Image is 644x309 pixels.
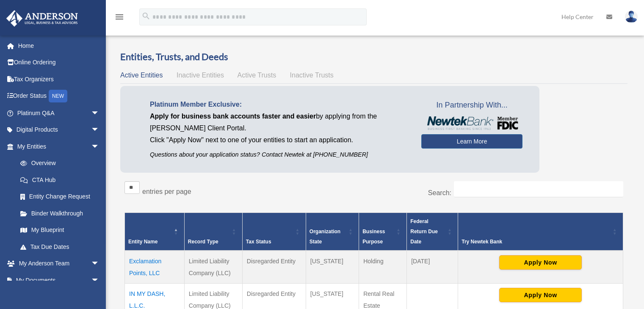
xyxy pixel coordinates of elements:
span: arrow_drop_down [91,255,108,273]
a: Overview [12,155,104,172]
a: menu [114,15,124,22]
a: Binder Walkthrough [12,205,108,222]
span: Business Purpose [362,229,385,245]
td: Exclamation Points, LLC [125,251,185,284]
a: Learn More [421,134,522,149]
img: User Pic [625,11,638,23]
h3: Entities, Trusts, and Deeds [120,50,627,63]
label: Search: [428,189,451,196]
a: CTA Hub [12,171,108,188]
span: Inactive Entities [177,72,224,79]
span: Organization State [310,229,340,245]
span: arrow_drop_down [91,105,108,122]
a: Order StatusNEW [6,88,112,105]
span: Active Trusts [238,72,276,79]
span: In Partnership With... [421,99,522,112]
a: Home [6,37,112,54]
a: My Anderson Teamarrow_drop_down [6,255,112,272]
img: NewtekBankLogoSM.png [426,116,518,130]
p: Click "Apply Now" next to one of your entities to start an application. [150,134,409,146]
a: Digital Productsarrow_drop_down [6,121,112,138]
td: [US_STATE] [306,251,359,284]
td: [DATE] [407,251,458,284]
span: arrow_drop_down [91,121,108,139]
span: Entity Name [128,239,158,245]
th: Try Newtek Bank : Activate to sort [458,212,623,251]
label: entries per page [142,188,191,195]
button: Apply Now [499,288,582,302]
span: arrow_drop_down [91,272,108,289]
th: Business Purpose: Activate to sort [359,212,407,251]
th: Organization State: Activate to sort [306,212,359,251]
i: menu [114,12,124,22]
a: Online Ordering [6,54,112,71]
td: Limited Liability Company (LLC) [184,251,242,284]
th: Record Type: Activate to sort [184,212,242,251]
p: Questions about your application status? Contact Newtek at [PHONE_NUMBER] [150,149,409,160]
a: Tax Due Dates [12,238,108,255]
span: Active Entities [120,72,163,79]
div: NEW [49,90,67,102]
th: Entity Name: Activate to invert sorting [125,212,185,251]
th: Tax Status: Activate to sort [242,212,306,251]
p: Platinum Member Exclusive: [150,99,409,110]
div: Try Newtek Bank [462,237,610,247]
p: by applying from the [PERSON_NAME] Client Portal. [150,110,409,134]
span: Inactive Trusts [290,72,334,79]
i: search [141,11,151,21]
a: Entity Change Request [12,188,108,205]
a: My Blueprint [12,222,108,239]
td: Disregarded Entity [242,251,306,284]
th: Federal Return Due Date: Activate to sort [407,212,458,251]
span: Federal Return Due Date [410,218,438,245]
img: Anderson Advisors Platinum Portal [4,10,80,27]
span: Record Type [188,239,218,245]
a: Platinum Q&Aarrow_drop_down [6,105,112,121]
button: Apply Now [499,255,582,270]
span: arrow_drop_down [91,138,108,155]
span: Apply for business bank accounts faster and easier [150,113,316,120]
span: Tax Status [246,239,271,245]
td: Holding [359,251,407,284]
a: My Documentsarrow_drop_down [6,272,112,289]
a: Tax Organizers [6,71,112,88]
a: My Entitiesarrow_drop_down [6,138,108,155]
